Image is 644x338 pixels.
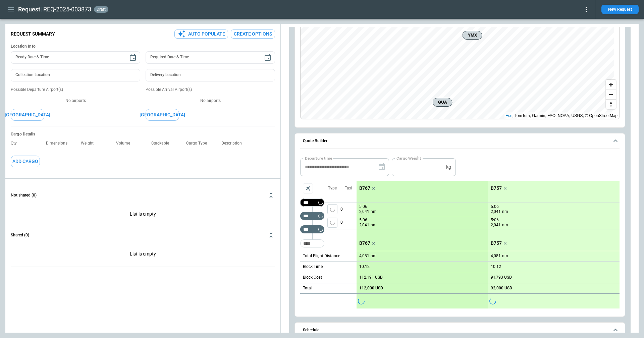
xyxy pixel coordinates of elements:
[11,227,275,243] button: Shared (0)
[18,5,40,13] h1: Request
[300,239,324,247] div: Too short
[436,99,449,106] span: GUA
[146,87,275,93] p: Possible Arrival Airport(s)
[303,275,322,280] p: Block Cost
[396,155,421,161] label: Cargo Weight
[359,240,370,246] p: B767
[95,7,107,12] span: draft
[261,51,274,64] button: Choose date
[340,216,357,229] p: 0
[359,185,370,191] p: B767
[502,222,508,228] p: nm
[303,183,313,193] span: Aircraft selection
[11,203,275,227] p: List is empty
[359,218,367,223] p: 5:06
[327,218,337,228] button: left aligned
[491,209,501,215] p: 2,041
[505,112,618,119] div: , TomTom, Garmin, FAO, NOAA, USGS, © OpenStreetMap
[11,31,55,37] p: Request Summary
[11,203,275,227] div: Not shared (0)
[43,5,91,13] h2: REQ-2025-003873
[11,98,140,104] p: No airports
[491,185,502,191] p: B757
[357,181,620,308] div: scrollable content
[11,233,29,237] h6: Shared (0)
[491,218,499,223] p: 5:06
[491,286,512,291] p: 92,000 USD
[340,203,357,216] p: 0
[11,109,44,121] button: [GEOGRAPHIC_DATA]
[11,87,140,93] p: Possible Departure Airport(s)
[359,222,369,228] p: 2,041
[11,243,275,267] p: List is empty
[186,141,212,146] p: Cargo Type
[359,204,367,209] p: 5:06
[303,286,312,290] h6: Total
[146,109,179,121] button: [GEOGRAPHIC_DATA]
[371,222,377,228] p: nm
[11,156,40,167] button: Add Cargo
[359,209,369,215] p: 2,041
[359,264,370,269] p: 10:12
[491,240,502,246] p: B757
[327,204,337,214] span: Type of sector
[491,264,501,269] p: 10:12
[146,98,275,104] p: No airports
[371,253,377,259] p: nm
[300,323,620,338] button: Schedule
[11,132,275,137] h6: Cargo Details
[126,51,140,64] button: Choose date
[301,18,614,119] canvas: Map
[300,225,324,233] div: Not found
[327,204,337,214] button: left aligned
[300,133,620,149] button: Quote Builder
[11,141,22,146] p: Qty
[300,212,324,220] div: Not found
[491,253,501,259] p: 4,081
[303,253,340,259] p: Total Flight Distance
[491,275,512,280] p: 91,793 USD
[11,243,275,267] div: Not shared (0)
[606,90,616,99] button: Zoom out
[11,44,275,49] h6: Location Info
[11,187,275,203] button: Not shared (0)
[328,185,337,191] p: Type
[303,264,323,270] p: Block Time
[606,99,616,109] button: Reset bearing to north
[231,30,275,39] button: Create Options
[502,253,508,259] p: nm
[303,139,327,143] h6: Quote Builder
[327,218,337,228] span: Type of sector
[359,286,383,291] p: 112,000 USD
[303,328,319,332] h6: Schedule
[359,275,383,280] p: 112,191 USD
[359,253,369,259] p: 4,081
[502,209,508,215] p: nm
[601,5,639,14] button: New Request
[466,32,479,39] span: YMX
[505,113,513,118] a: Esri
[491,204,499,209] p: 5:06
[371,209,377,215] p: nm
[221,141,247,146] p: Description
[11,193,37,198] h6: Not shared (0)
[300,199,324,207] div: Not found
[174,30,228,39] button: Auto Populate
[491,222,501,228] p: 2,041
[446,164,451,170] p: kg
[116,141,136,146] p: Volume
[300,158,620,308] div: Quote Builder
[151,141,174,146] p: Stackable
[46,141,73,146] p: Dimensions
[305,155,332,161] label: Departure time
[81,141,99,146] p: Weight
[606,80,616,90] button: Zoom in
[345,185,352,191] p: Taxi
